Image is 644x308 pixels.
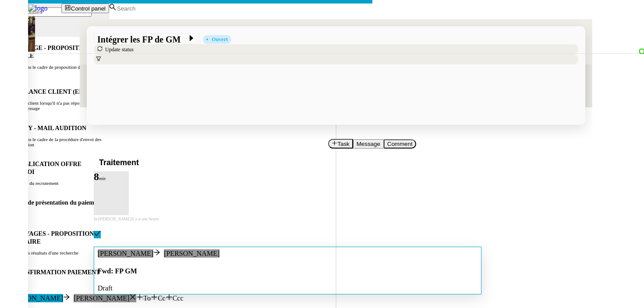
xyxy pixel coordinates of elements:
button: Message [353,139,384,149]
span: 8 [94,171,99,182]
span: by [94,296,98,301]
span: Traitement [99,158,139,167]
span: by [94,216,98,221]
a: [PERSON_NAME] [164,250,219,257]
span: Draft [98,284,113,292]
span: Message [357,141,380,147]
span: il y a quelques secondes [132,296,174,301]
span: min [99,176,106,181]
h4: Fwd: FP GM [98,267,478,275]
span: Task [337,141,349,147]
button: Control panel [61,4,109,13]
button: Comment [384,139,416,149]
small: [PERSON_NAME] [94,296,174,301]
input: Search [116,5,192,12]
a: [PERSON_NAME] [98,250,153,257]
small: [PERSON_NAME] [94,216,159,221]
span: il y a une heure [132,216,159,221]
button: Task [328,139,353,149]
span: Control panel [71,5,106,12]
span: Comment [387,141,413,147]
